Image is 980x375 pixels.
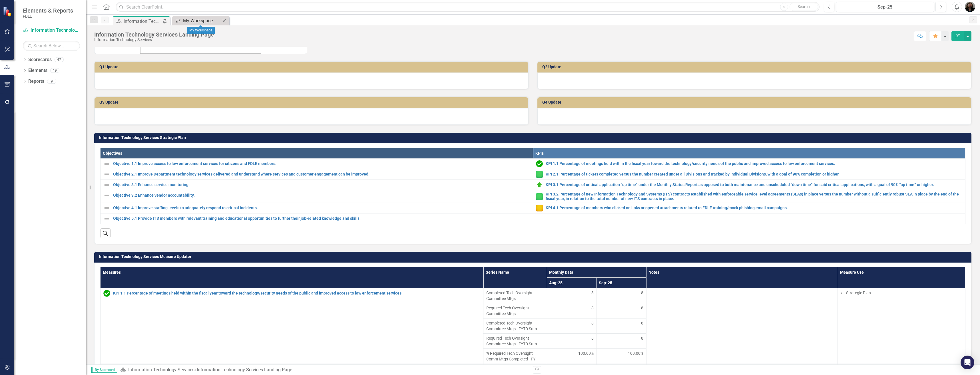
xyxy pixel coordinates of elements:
img: Not Defined [103,171,110,178]
td: Double-Click to Edit Right Click for Context Menu [533,190,965,203]
a: Scorecards [28,57,52,63]
a: Objective 3.1 Enhance service monitoring. [113,183,530,187]
a: Objective 3.2 Enhance vendor accountability. [113,193,530,197]
div: Sep-25 [838,4,932,11]
span: 8 [641,290,643,296]
div: 9 [47,79,56,84]
a: Objective 2.1 Improve Department technology services delivered and understand where services and ... [113,172,530,176]
h3: Information Technology Services Strategic Plan [99,136,969,140]
td: Double-Click to Edit Right Click for Context Menu [533,159,965,169]
span: 100.00% [628,350,643,356]
span: 8 [591,320,594,326]
h3: Q4 Update [542,100,968,104]
td: Double-Click to Edit [646,288,838,364]
a: KPI 1.1 Percentage of meetings held within the fiscal year toward the technology/security needs o... [546,162,963,166]
a: Information Technology Services [128,367,194,372]
span: Completed Tech Oversight Committee Mtgs - FYTD Sum [486,320,544,332]
div: Information Technology Services [94,38,214,42]
img: Not Defined [103,160,110,167]
img: Proceeding as Planned [536,193,543,200]
div: My Workspace [187,27,215,34]
img: Monitoring Progress [536,205,543,211]
h3: Information Technology Services Measure Updater [99,255,969,259]
a: Information Technology Services [23,27,80,34]
a: KPI 3.1 Percentage of critical application “up time” under the Monthly Status Report as opposed t... [546,183,963,187]
td: Double-Click to Edit [483,303,547,318]
img: ClearPoint Strategy [3,6,13,16]
div: My Workspace [183,17,221,24]
span: 8 [641,335,643,341]
span: By Scorecard [91,367,117,373]
span: Strategic Plan [846,291,871,295]
td: Double-Click to Edit [483,288,547,303]
td: Double-Click to Edit Right Click for Context Menu [533,203,965,213]
input: Search Below... [23,41,80,51]
td: Double-Click to Edit Right Click for Context Menu [101,159,533,169]
span: 8 [641,320,643,326]
img: Not Defined [103,215,110,222]
img: Not Defined [103,205,110,211]
span: Elements & Reports [23,7,73,14]
a: KPI 2.1 Percentage of tickets completed versus the number created under all Divisions and tracked... [546,172,963,176]
img: Not Defined [103,192,110,199]
div: 47 [55,57,64,62]
td: Double-Click to Edit Right Click for Context Menu [101,180,533,190]
td: Double-Click to Edit Right Click for Context Menu [101,169,533,180]
td: Double-Click to Edit Right Click for Context Menu [533,169,965,180]
a: Objective 5.1 Provide ITS members with relevant training and educational opportunities to further... [113,216,530,221]
td: Double-Click to Edit [597,288,646,303]
a: KPI 3.2 Percentage of new Information Technology and Systems (ITS) contracts established with enf... [546,192,963,201]
span: Search [798,4,810,9]
a: Elements [28,67,47,74]
img: Proceeding as Planned [536,171,543,178]
img: On Target [103,290,110,297]
td: Double-Click to Edit [547,303,597,318]
img: Not Defined [103,182,110,188]
button: Search [790,3,818,11]
div: 19 [50,68,59,73]
span: Required Tech Oversight Committee Mtgs - FYTD Sum [486,335,544,347]
td: Double-Click to Edit [597,364,646,374]
div: Information Technology Services Landing Page [124,18,161,25]
div: Information Technology Services Landing Page [197,367,292,372]
td: Double-Click to Edit Right Click for Context Menu [101,213,533,224]
td: Double-Click to Edit Right Click for Context Menu [101,288,483,364]
a: Objective 1.1 Improve access to law enforcement services for citizens and FDLE members. [113,162,530,166]
div: Information Technology Services Landing Page [94,31,214,38]
img: Nicole Howard [965,2,975,12]
span: Required Tech Oversight Committee Mtgs [486,305,544,316]
td: Double-Click to Edit Right Click for Context Menu [533,180,965,190]
span: 100.00% [578,350,594,356]
a: KPI 4.1 Percentage of members who clicked on links or opened attachments related to FDLE training... [546,206,963,210]
td: Double-Click to Edit [483,364,547,374]
h3: Q2 Update [542,65,968,69]
span: Completed Tech Oversight Committee Mtgs [486,290,544,301]
img: On Target [536,160,543,167]
td: Double-Click to Edit [547,288,597,303]
small: FDLE [23,14,73,19]
div: » [120,367,529,373]
td: Double-Click to Edit Right Click for Context Menu [101,203,533,213]
div: Open Intercom Messenger [961,356,974,369]
button: Sep-25 [836,2,934,12]
a: KPI 1.1 Percentage of meetings held within the fiscal year toward the technology/security needs o... [113,291,480,295]
span: 8 [591,305,594,311]
span: 8 [641,305,643,311]
a: Objective 4.1 Improve staffing levels to adequately respond to critical incidents. [113,206,530,210]
td: Double-Click to Edit [597,303,646,318]
td: Double-Click to Edit Right Click for Context Menu [101,190,533,203]
td: Double-Click to Edit [838,288,965,364]
span: 8 [591,335,594,341]
input: Search ClearPoint... [116,2,820,12]
td: Double-Click to Edit [547,364,597,374]
a: Reports [28,78,44,85]
h3: Q1 Update [99,65,525,69]
a: My Workspace [174,17,221,24]
h3: Q3 Update [99,100,525,104]
span: % Required Tech Oversight Comm Mtgs Completed - FY [486,350,544,362]
span: 8 [591,290,594,296]
img: Above Target [536,182,543,188]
